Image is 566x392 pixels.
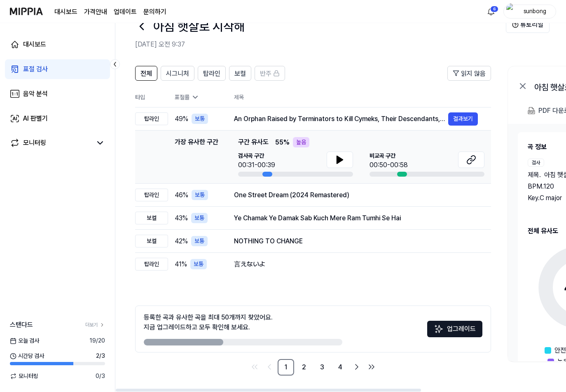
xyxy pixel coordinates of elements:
div: 보컬 [135,235,168,247]
span: 보컬 [234,69,246,79]
div: 등록한 곡과 유사한 곡을 최대 50개까지 찾았어요. 지금 업그레이드하고 모두 확인해 보세요. [144,313,273,332]
div: 보통 [190,259,207,269]
div: 보통 [191,213,208,223]
div: 대시보드 [23,40,46,49]
div: Ye Chamak Ye Damak Sab Kuch Mere Ram Tumhi Se Hai [234,213,478,223]
a: 4 [332,359,348,376]
h1: 아침 햇살로 시작해 [153,17,245,36]
span: 55 % [275,138,290,147]
a: 1 [278,359,294,376]
a: 음악 분석 [5,84,110,104]
div: 보통 [191,236,208,246]
button: 보컬 [229,66,251,81]
div: NOTHING TO CHANGE [234,236,478,246]
span: 비교곡 구간 [370,152,408,160]
a: 더보기 [85,321,105,329]
button: 시그니처 [161,66,194,81]
button: 알림6 [484,5,498,18]
div: An Orphan Raised by Terminators to Kill Cymeks, Their Descendants, And Predator Species [234,114,448,124]
img: PDF Download [528,107,535,114]
button: 읽지 않음 [447,66,491,81]
div: 보컬 [135,212,168,224]
a: 3 [314,359,330,376]
div: 탑라인 [135,112,168,125]
span: 42 % [175,236,188,246]
span: 46 % [175,190,188,200]
span: 전체 [140,69,152,79]
button: 결과보기 [448,112,478,126]
button: 업그레이드 [427,321,482,337]
div: 00:50-00:58 [370,160,408,170]
span: 0 / 3 [96,372,105,380]
span: 오늘 검사 [10,336,39,345]
th: 제목 [234,87,491,107]
div: One Street Dream (2024 Remastered) [234,190,478,200]
a: Go to previous page [263,360,276,373]
a: 업데이트 [114,7,137,17]
div: 탑라인 [135,258,168,271]
div: 검사 [528,159,544,167]
span: 모니터링 [10,372,38,380]
a: Sparkles업그레이드 [427,328,482,336]
a: Go to last page [365,360,378,373]
a: 대시보드 [5,35,110,54]
button: profilesunbong [503,5,556,19]
span: 스탠다드 [10,320,33,330]
span: 반주 [260,69,271,79]
a: 2 [296,359,312,376]
img: profile [506,3,516,20]
div: 보통 [192,190,208,200]
h2: [DATE] 오전 9:37 [135,40,506,49]
div: 표절률 [175,93,221,102]
a: AI 판별기 [5,109,110,128]
span: 안전 [554,345,566,355]
div: sunbong [519,7,551,16]
div: 모니터링 [23,138,46,148]
button: 반주 [255,66,285,81]
span: 41 % [175,259,187,269]
span: 시그니처 [166,69,189,79]
a: 문의하기 [143,7,166,17]
img: Help [512,21,519,28]
span: 시간당 검사 [10,352,44,360]
a: 표절 검사 [5,59,110,79]
button: 튜토리얼 [506,16,550,33]
a: Go to next page [350,360,363,373]
button: 탑라인 [198,66,226,81]
button: 전체 [135,66,157,81]
div: 00:31-00:39 [238,160,275,170]
a: Go to first page [248,360,261,373]
a: 대시보드 [54,7,77,17]
div: 표절 검사 [23,64,48,74]
img: 알림 [486,7,496,16]
div: 탑라인 [135,189,168,201]
div: 높음 [293,137,309,147]
span: 구간 유사도 [238,137,269,147]
span: 2 / 3 [96,352,105,360]
span: 49 % [175,114,188,124]
th: 타입 [135,87,168,107]
div: 6 [490,6,498,12]
div: 보통 [192,114,208,124]
span: 19 / 20 [89,336,105,345]
div: 가장 유사한 구간 [175,137,218,177]
span: 읽지 않음 [461,69,486,79]
div: AI 판별기 [23,114,48,124]
div: 言えないよ [234,259,478,269]
img: Sparkles [434,324,444,334]
span: 43 % [175,213,188,223]
span: 제목 . [528,170,541,180]
div: 음악 분석 [23,89,48,99]
span: 탑라인 [203,69,220,79]
nav: pagination [135,359,491,376]
span: 검사곡 구간 [238,152,275,160]
a: 모니터링 [10,138,92,148]
button: 가격안내 [84,7,107,17]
